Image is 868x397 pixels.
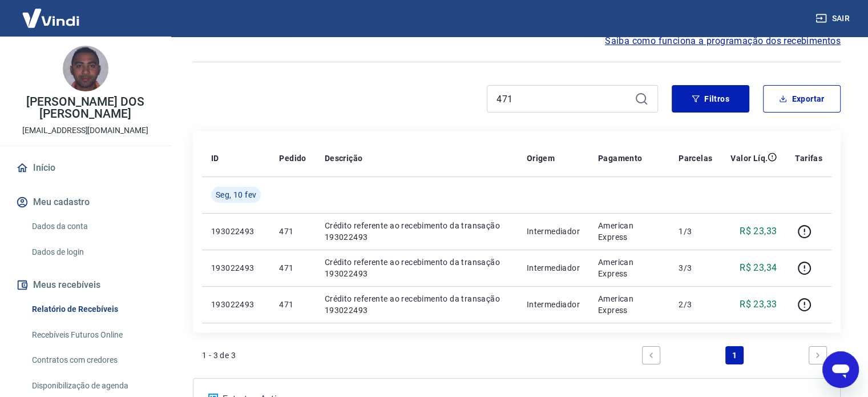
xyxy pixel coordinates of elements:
[730,153,768,164] p: Valor Líq.
[325,153,363,164] p: Descrição
[211,153,219,164] p: ID
[325,220,508,243] p: Crédito referente ao recebimento da transação 193022493
[725,346,744,364] a: Page 1 is your current page
[679,153,712,164] p: Parcelas
[527,226,580,237] p: Intermediador
[598,293,660,316] p: American Express
[211,262,261,274] p: 193022493
[763,85,841,113] button: Exportar
[63,46,108,91] img: b364baf0-585a-4717-963f-4c6cdffdd737.jpeg
[14,155,157,181] a: Início
[809,346,827,364] a: Next page
[325,293,508,316] p: Crédito referente ao recebimento da transação 193022493
[527,262,580,274] p: Intermediador
[279,226,306,237] p: 471
[822,351,859,388] iframe: Botão para abrir a janela de mensagens
[216,189,256,200] span: Seg, 10 fev
[598,153,643,164] p: Pagamento
[598,256,660,279] p: American Express
[279,262,306,274] p: 471
[605,34,841,48] a: Saiba como funciona a programação dos recebimentos
[679,299,712,310] p: 2/3
[202,350,236,361] p: 1 - 3 de 3
[740,261,777,275] p: R$ 23,34
[9,96,162,120] p: [PERSON_NAME] DOS [PERSON_NAME]
[279,299,306,310] p: 471
[14,272,157,298] button: Meus recebíveis
[740,224,777,238] p: R$ 23,33
[642,346,660,364] a: Previous page
[496,90,630,107] input: Busque pelo número do pedido
[27,348,157,372] a: Contratos com credores
[795,153,822,164] p: Tarifas
[813,8,854,29] button: Sair
[637,342,831,369] ul: Pagination
[598,220,660,243] p: American Express
[527,299,580,310] p: Intermediador
[22,125,148,137] p: [EMAIL_ADDRESS][DOMAIN_NAME]
[672,85,749,113] button: Filtros
[325,256,508,279] p: Crédito referente ao recebimento da transação 193022493
[679,262,712,274] p: 3/3
[740,298,777,311] p: R$ 23,33
[27,215,157,238] a: Dados da conta
[27,298,157,321] a: Relatório de Recebíveis
[527,153,555,164] p: Origem
[27,323,157,347] a: Recebíveis Futuros Online
[211,299,261,310] p: 193022493
[27,240,157,264] a: Dados de login
[211,226,261,237] p: 193022493
[279,153,306,164] p: Pedido
[14,1,88,35] img: Vindi
[679,226,712,237] p: 1/3
[14,190,157,215] button: Meu cadastro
